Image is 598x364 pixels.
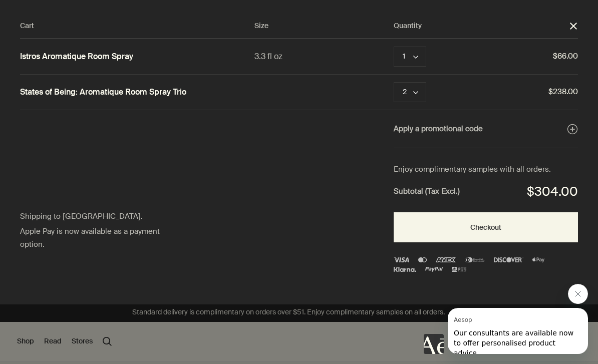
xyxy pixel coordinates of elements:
div: Shipping to [GEOGRAPHIC_DATA]. [20,210,184,223]
strong: Subtotal (Tax Excl.) [394,185,460,198]
span: Our consultants are available now to offer personalised product advice. [6,21,126,49]
img: Mastercard Logo [418,257,426,262]
span: $66.00 [468,50,578,63]
div: Cart [20,20,254,32]
button: Checkout [394,212,578,242]
div: 3.3 fl oz [254,50,394,63]
div: Size [254,20,394,32]
img: Visa Logo [394,257,409,262]
div: Aesop 说“Our consultants are available now to offer personalised product advice.”。打开消息传送窗口以继续对话。 [424,284,588,354]
a: States of Being: Aromatique Room Spray Trio [20,87,186,98]
div: Quantity [394,20,569,32]
img: alipay-logo [452,267,466,272]
img: PayPal Logo [425,267,443,272]
button: Quantity 1 [394,47,426,67]
iframe: 消息来自 Aesop [448,308,588,354]
button: Quantity 2 [394,82,426,102]
img: klarna (1) [394,267,416,272]
img: Apple Pay [532,257,544,262]
div: Enjoy complimentary samples with all orders. [394,163,578,176]
img: Amex Logo [436,257,456,262]
button: Apply a promotional code [394,123,578,136]
img: discover-3 [494,257,523,262]
span: $238.00 [468,86,578,99]
iframe: 无内容 [424,334,444,354]
button: Close [569,22,578,31]
img: diners-club-international-2 [465,257,485,262]
a: Istros Aromatique Room Spray [20,52,133,62]
div: Apple Pay is now available as a payment option. [20,225,184,251]
div: $304.00 [527,181,578,203]
iframe: 关闭来自 Aesop 的消息 [568,284,588,304]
